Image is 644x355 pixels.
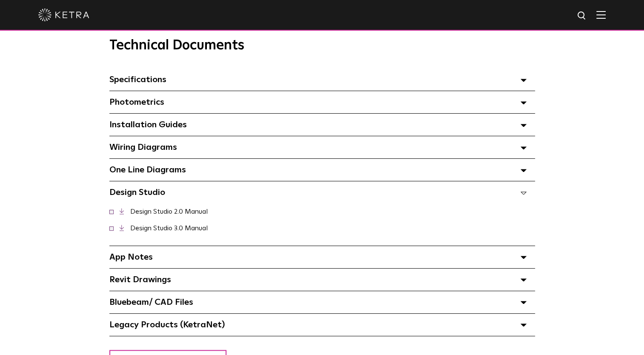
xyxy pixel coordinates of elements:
h3: Technical Documents [109,37,535,54]
span: Legacy Products (KetraNet) [109,321,225,329]
span: Wiring Diagrams [109,143,177,152]
span: One Line Diagrams [109,166,186,174]
img: Hamburger%20Nav.svg [596,11,606,19]
span: Photometrics [109,98,164,106]
img: search icon [577,11,587,21]
span: Bluebeam/ CAD Files [109,298,193,306]
img: ketra-logo-2019-white [38,9,89,21]
span: Specifications [109,75,166,84]
a: Design Studio 2.0 Manual [130,208,208,215]
span: Revit Drawings [109,275,171,284]
span: Design Studio [109,188,165,197]
span: App Notes [109,253,153,261]
a: Design Studio 3.0 Manual [130,225,208,232]
span: Installation Guides [109,120,187,129]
